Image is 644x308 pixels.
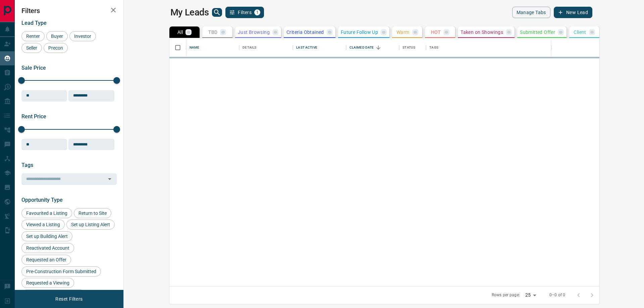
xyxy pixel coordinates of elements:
[21,243,74,253] div: Reactivated Account
[286,30,324,35] p: Criteria Obtained
[554,7,592,18] button: New Lead
[24,45,40,51] span: Seller
[374,43,383,52] button: Sort
[341,30,378,35] p: Future Follow Up
[461,30,503,35] p: Taken on Showings
[212,8,222,17] button: search button
[21,220,65,230] div: Viewed a Listing
[492,292,520,298] p: Rows per page:
[24,222,62,227] span: Viewed a Listing
[243,38,256,57] div: Details
[523,290,539,300] div: 25
[429,38,438,57] div: Tags
[238,30,270,35] p: Just Browsing
[69,31,96,41] div: Investor
[21,197,63,203] span: Opportunity Type
[44,43,68,53] div: Precon
[21,266,101,276] div: Pre-Construction Form Submitted
[21,43,42,53] div: Seller
[346,38,399,57] div: Claimed Date
[24,34,42,39] span: Renter
[21,20,47,26] span: Lead Type
[21,65,46,71] span: Sale Price
[69,222,112,227] span: Set up Listing Alert
[255,10,260,15] span: 1
[105,174,114,184] button: Open
[24,245,72,251] span: Reactivated Account
[21,113,46,120] span: Rent Price
[49,34,65,39] span: Buyer
[21,231,72,241] div: Set up Building Alert
[396,30,410,35] p: Warm
[74,208,111,218] div: Return to Site
[21,208,72,218] div: Favourited a Listing
[24,234,70,239] span: Set up Building Alert
[66,220,115,230] div: Set up Listing Alert
[24,257,69,262] span: Requested an Offer
[24,210,70,216] span: Favourited a Listing
[426,38,639,57] div: Tags
[402,38,415,57] div: Status
[186,38,239,57] div: Name
[549,292,565,298] p: 0–0 of 0
[72,34,94,39] span: Investor
[293,38,346,57] div: Last Active
[21,162,33,168] span: Tags
[574,30,586,35] p: Client
[177,30,183,35] p: All
[24,280,72,286] span: Requested a Viewing
[51,293,87,305] button: Reset Filters
[21,7,117,15] h2: Filters
[296,38,317,57] div: Last Active
[46,45,65,51] span: Precon
[21,278,74,288] div: Requested a Viewing
[512,7,550,18] button: Manage Tabs
[208,30,217,35] p: TBD
[350,38,374,57] div: Claimed Date
[431,30,441,35] p: HOT
[76,210,109,216] span: Return to Site
[225,7,264,18] button: Filters1
[399,38,426,57] div: Status
[21,31,45,41] div: Renter
[24,269,99,274] span: Pre-Construction Form Submitted
[239,38,293,57] div: Details
[46,31,68,41] div: Buyer
[170,7,209,18] h1: My Leads
[190,38,200,57] div: Name
[21,255,71,265] div: Requested an Offer
[520,30,555,35] p: Submitted Offer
